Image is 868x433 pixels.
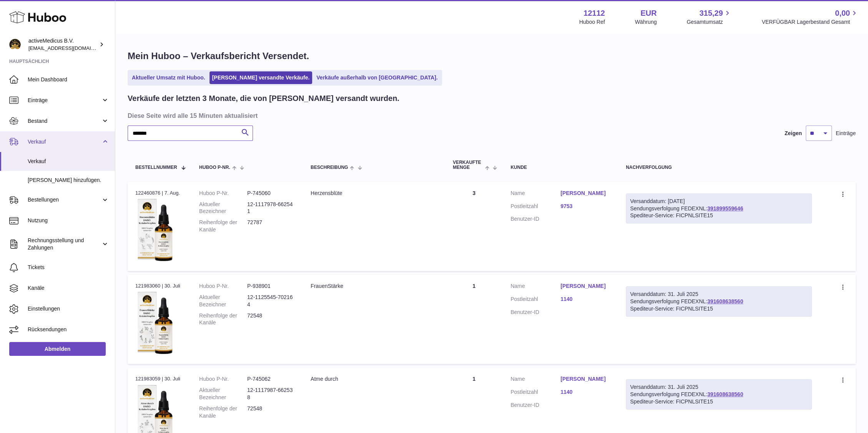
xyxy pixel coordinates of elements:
a: [PERSON_NAME] [560,283,610,290]
span: Gesamtumsatz [687,18,732,26]
dt: Aktueller Bezeichner [199,294,247,308]
div: Sendungsverfolgung FEDEXNL: [626,379,812,410]
dd: P-745060 [247,190,295,197]
dt: Postleitzahl [510,203,560,212]
h2: Verkäufe der letzten 3 Monate, die von [PERSON_NAME] versandt wurden. [128,93,399,104]
span: Bestellnummer [135,165,177,170]
span: [EMAIL_ADDRESS][DOMAIN_NAME] [28,45,113,51]
dt: Benutzer-ID [510,309,560,316]
img: 121121686904475.png [135,199,174,261]
dt: Aktueller Bezeichner [199,201,247,215]
span: Bestand [28,117,101,125]
dt: Benutzer-ID [510,402,560,409]
a: 391899559646 [707,205,743,212]
a: 315,29 Gesamtumsatz [687,8,732,26]
div: FrauenStärke [311,283,437,290]
dt: Name [510,283,560,292]
h1: Mein Huboo – Verkaufsbericht Versendet. [128,50,856,62]
a: Abmelden [9,342,106,356]
span: [PERSON_NAME] hinzufügen. [28,177,109,184]
span: Rücksendungen [28,326,109,333]
h3: Diese Seite wird alle 15 Minuten aktualisiert [128,111,854,120]
dt: Reihenfolge der Kanäle [199,405,247,420]
dd: 72548 [247,405,295,420]
div: activeMedicus B.V. [28,37,98,52]
strong: EUR [640,8,657,18]
a: 1140 [560,388,610,396]
dt: Aktueller Bezeichner [199,387,247,401]
div: Währung [635,18,657,26]
span: Bestellungen [28,196,101,203]
a: 391608638560 [707,391,743,397]
dd: 12-1117987-662538 [247,387,295,401]
dt: Name [510,190,560,199]
dd: P-745062 [247,375,295,383]
label: Zeigen [785,130,802,137]
a: 1140 [560,296,610,303]
div: 122460876 | 7. Aug. [135,190,184,197]
div: Nachverfolgung [626,165,812,170]
a: [PERSON_NAME] [560,190,610,197]
span: Verkauf [28,158,109,165]
dt: Benutzer-ID [510,215,560,223]
dt: Postleitzahl [510,296,560,305]
a: 9753 [560,203,610,210]
span: Einstellungen [28,305,109,312]
div: Sendungsverfolgung FEDEXNL: [626,286,812,317]
div: Spediteur-Service: FICPNLSITE15 [630,212,808,219]
img: info@activemedicus.com [9,39,21,50]
img: 121121705937503.png [135,292,174,354]
a: [PERSON_NAME] [560,375,610,383]
div: Kunde [510,165,610,170]
span: Einträge [836,130,856,137]
span: Huboo P-Nr. [199,165,230,170]
span: Nutzung [28,217,109,224]
dt: Postleitzahl [510,388,560,398]
span: Einträge [28,97,101,104]
span: Beschreibung [311,165,348,170]
dd: 72787 [247,219,295,233]
div: Spediteur-Service: FICPNLSITE15 [630,305,808,312]
div: Sendungsverfolgung FEDEXNL: [626,193,812,224]
div: Herzensblüte [311,190,437,197]
dt: Name [510,375,560,385]
span: Kanäle [28,284,109,292]
a: [PERSON_NAME] versandte Verkäufe. [210,71,313,84]
span: 315,29 [699,8,723,18]
dt: Reihenfolge der Kanäle [199,219,247,233]
span: Mein Dashboard [28,76,109,83]
a: Verkäufe außerhalb von [GEOGRAPHIC_DATA]. [314,71,440,84]
span: Verkaufte Menge [453,160,483,170]
div: 121983059 | 30. Juli [135,375,184,382]
a: 391608638560 [707,298,743,304]
dd: P-938901 [247,283,295,290]
div: Spediteur-Service: FICPNLSITE15 [630,398,808,405]
td: 3 [445,182,503,271]
td: 1 [445,275,503,364]
dt: Reihenfolge der Kanäle [199,312,247,327]
a: 0,00 VERFÜGBAR Lagerbestand Gesamt [762,8,859,26]
a: Aktueller Umsatz mit Huboo. [129,71,208,84]
span: 0,00 [835,8,850,18]
span: Tickets [28,264,109,271]
div: Versanddatum: [DATE] [630,198,808,205]
dt: Huboo P-Nr. [199,375,247,383]
div: Versanddatum: 31. Juli 2025 [630,291,808,298]
div: Huboo Ref [579,18,605,26]
dt: Huboo P-Nr. [199,190,247,197]
div: Atme durch [311,375,437,383]
dd: 12-1125545-702164 [247,294,295,308]
span: Verkauf [28,138,101,145]
strong: 12112 [584,8,605,18]
div: Versanddatum: 31. Juli 2025 [630,383,808,391]
dd: 72548 [247,312,295,327]
div: 121983060 | 30. Juli [135,283,184,289]
dt: Huboo P-Nr. [199,283,247,290]
span: VERFÜGBAR Lagerbestand Gesamt [762,18,859,26]
span: Rechnungsstellung und Zahlungen [28,237,101,251]
dd: 12-1117978-662541 [247,201,295,215]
